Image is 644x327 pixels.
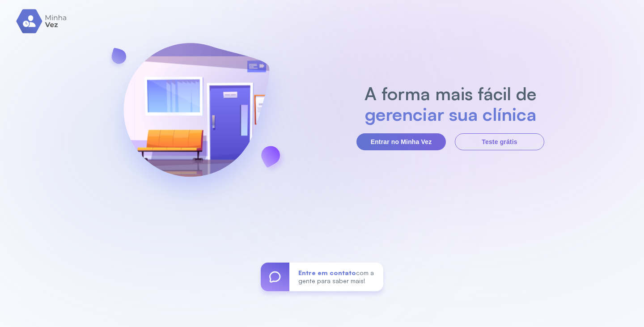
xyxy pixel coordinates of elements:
[298,269,356,276] span: Entre em contato
[289,263,383,291] div: com a gente para saber mais!
[360,104,541,124] h2: gerenciar sua clínica
[356,133,446,150] button: Entrar no Minha Vez
[100,19,293,214] img: banner-login.svg
[16,9,68,34] img: logo.svg
[360,83,541,104] h2: A forma mais fácil de
[261,263,383,291] a: Entre em contatocom a gente para saber mais!
[455,133,544,150] button: Teste grátis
